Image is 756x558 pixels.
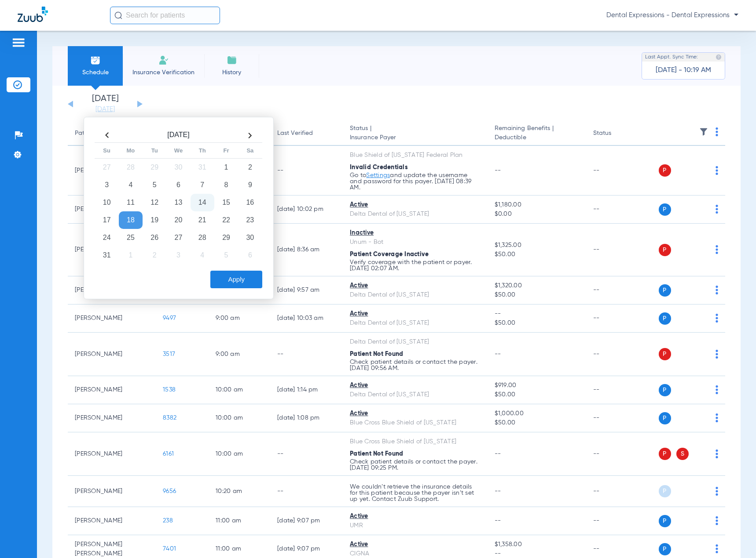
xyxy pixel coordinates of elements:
div: Active [350,512,481,521]
div: Delta Dental of [US_STATE] [350,390,481,399]
span: P [659,312,671,325]
span: Invalid Credentials [350,164,408,170]
span: 8382 [163,415,176,421]
div: Delta Dental of [US_STATE] [350,290,481,300]
p: Check patient details or contact the payer. [DATE] 09:25 PM. [350,459,481,471]
td: -- [270,146,343,196]
span: P [659,164,671,177]
span: Insurance Payer [350,133,481,142]
div: Inactive [350,228,481,238]
img: group-dot-blue.svg [716,205,718,214]
span: Patient Not Found [350,451,403,457]
td: [PERSON_NAME] [68,333,156,376]
div: Active [350,309,481,319]
td: -- [270,333,343,376]
img: Zuub Logo [18,7,48,22]
span: S [676,448,689,460]
td: 10:00 AM [209,432,270,476]
span: Last Appt. Sync Time: [645,53,698,62]
span: 7401 [163,546,176,552]
span: Dental Expressions - Dental Expressions [606,11,738,20]
td: [PERSON_NAME] [68,507,156,535]
td: -- [586,404,646,432]
td: -- [270,432,343,476]
td: -- [586,146,646,196]
div: Active [350,281,481,290]
span: Patient Not Found [350,351,403,357]
span: P [659,203,671,216]
span: -- [495,309,579,319]
div: Delta Dental of [US_STATE] [350,210,481,219]
span: P [659,448,671,460]
span: Schedule [74,68,116,77]
span: [DATE] - 10:19 AM [656,66,711,75]
img: Search Icon [114,11,122,19]
td: 10:00 AM [209,376,270,404]
td: 9:00 AM [209,333,270,376]
span: -- [495,451,501,457]
img: last sync help info [716,54,722,60]
div: Last Verified [277,129,336,138]
span: $1,000.00 [495,409,579,418]
img: Manual Insurance Verification [158,55,169,65]
span: 1538 [163,387,176,393]
span: $1,320.00 [495,281,579,290]
p: Check patient details or contact the payer. [DATE] 09:56 AM. [350,359,481,371]
span: P [659,244,671,256]
li: [DATE] [79,94,132,114]
span: 238 [163,518,173,524]
span: 9656 [163,488,176,494]
img: group-dot-blue.svg [716,245,718,254]
th: [DATE] [119,128,238,143]
div: UMR [350,521,481,530]
td: [DATE] 10:03 AM [270,304,343,333]
span: P [659,384,671,396]
span: $50.00 [495,319,579,328]
img: group-dot-blue.svg [716,413,718,422]
td: -- [586,432,646,476]
th: Status | [343,121,488,146]
span: 6161 [163,451,174,457]
td: [PERSON_NAME] [68,432,156,476]
p: Go to and update the username and password for this payer. [DATE] 08:39 AM. [350,172,481,191]
div: Active [350,200,481,210]
div: Active [350,381,481,390]
img: group-dot-blue.svg [716,127,718,136]
img: group-dot-blue.svg [716,385,718,394]
span: P [659,348,671,360]
span: -- [495,167,501,174]
span: 3517 [163,351,175,357]
span: -- [495,518,501,524]
img: hamburger-icon [11,37,26,48]
span: $0.00 [495,210,579,219]
td: -- [586,224,646,276]
th: Status [586,121,646,146]
a: Settings [366,172,390,178]
td: [DATE] 8:36 AM [270,224,343,276]
p: We couldn’t retrieve the insurance details for this patient because the payer isn’t set up yet. C... [350,484,481,502]
td: -- [586,276,646,304]
td: -- [586,304,646,333]
div: Active [350,409,481,418]
td: -- [586,376,646,404]
td: 10:20 AM [209,476,270,507]
div: Patient Name [75,129,114,138]
td: [PERSON_NAME] [68,476,156,507]
td: [PERSON_NAME] [68,404,156,432]
td: [PERSON_NAME] [68,376,156,404]
span: $1,325.00 [495,241,579,250]
img: group-dot-blue.svg [716,544,718,553]
span: P [659,284,671,297]
img: group-dot-blue.svg [716,166,718,175]
td: -- [586,196,646,224]
button: Apply [210,271,262,288]
span: P [659,485,671,497]
span: $1,358.00 [495,540,579,549]
span: -- [495,351,501,357]
td: 11:00 AM [209,507,270,535]
p: Verify coverage with the patient or payer. [DATE] 02:07 AM. [350,259,481,272]
span: Patient Coverage Inactive [350,251,429,257]
div: Delta Dental of [US_STATE] [350,319,481,328]
th: Remaining Benefits | [488,121,586,146]
span: $1,180.00 [495,200,579,210]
